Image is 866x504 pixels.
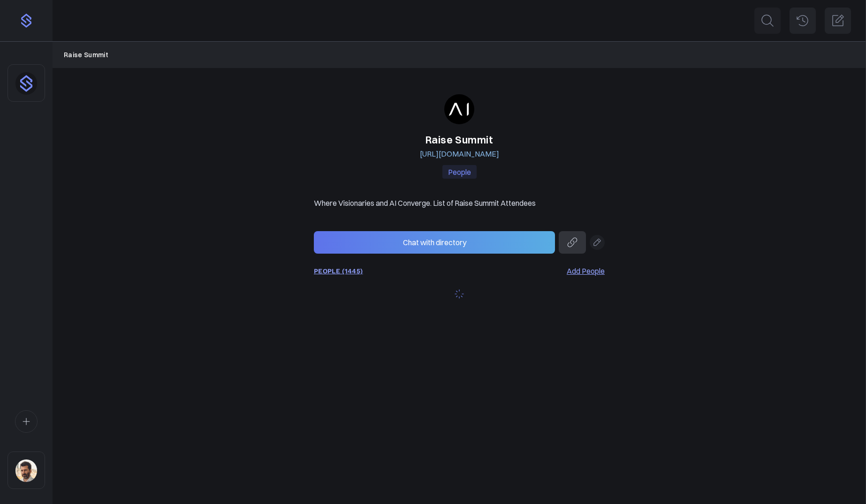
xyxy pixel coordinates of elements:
nav: Breadcrumb [64,50,855,60]
img: sqr4epb0z8e5jm577i6jxqftq3ng [15,459,37,482]
p: People [442,165,477,179]
img: dhnou9yomun9587rl8johsq6w6vr [15,72,37,95]
p: Where Visionaries and AI Converge. List of Raise Summit Attendees [314,197,605,209]
a: [URL][DOMAIN_NAME] [420,149,499,158]
a: Add People [567,265,605,277]
img: skpjks9cul1iqpbcjl4313d98ve6 [444,94,474,124]
a: Raise Summit [64,50,108,60]
button: Chat with directory [314,231,555,254]
img: purple-logo-f4f985042447f6d3a21d9d2f6d8e0030207d587b440d52f708815e5968048218.png [19,13,34,28]
a: PEOPLE (1445) [314,267,363,275]
h1: Raise Summit [314,132,605,148]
